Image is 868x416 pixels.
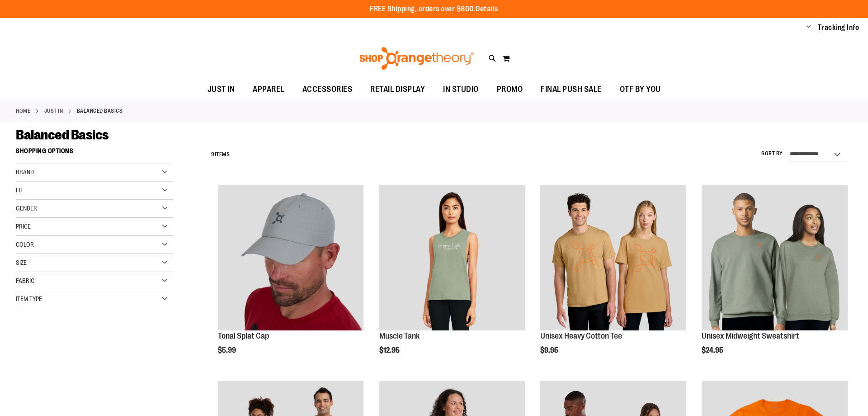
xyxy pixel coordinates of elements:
[208,79,235,100] span: JUST IN
[818,23,859,33] a: Tracking Info
[497,79,523,100] span: PROMO
[358,47,475,70] img: Shop Orangetheory
[532,79,611,100] a: FINAL PUSH SALE
[702,185,848,331] img: Unisex Midweight Sweatshirt
[77,107,123,115] strong: Balanced Basics
[611,79,670,100] a: OTF BY YOU
[253,79,284,100] span: APPAREL
[16,259,27,266] span: Size
[541,79,602,100] span: FINAL PUSH SALE
[218,331,269,340] a: Tonal Splat Cap
[211,151,215,158] span: 9
[16,277,34,284] span: Fabric
[16,200,173,218] div: Gender
[540,185,686,332] a: Unisex Heavy Cotton Tee
[540,331,622,340] a: Unisex Heavy Cotton Tee
[16,218,173,236] div: Price
[702,185,848,332] a: Unisex Midweight Sweatshirt
[702,331,799,340] a: Unisex Midweight Sweatshirt
[361,79,434,100] a: RETAIL DISPLAY
[218,185,364,332] a: Product image for Grey Tonal Splat Cap
[16,182,173,200] div: Fit
[370,79,425,100] span: RETAIL DISPLAY
[16,163,173,182] div: Brand
[16,205,37,212] span: Gender
[218,185,364,331] img: Product image for Grey Tonal Splat Cap
[697,180,852,378] div: product
[293,79,362,100] a: ACCESSORIES
[807,23,811,32] button: Account menu
[16,143,173,163] strong: Shopping Options
[16,186,24,194] span: Fit
[379,346,401,354] span: $12.95
[44,107,63,115] a: JUST IN
[375,180,530,378] div: product
[16,107,30,115] a: Home
[620,79,661,100] span: OTF BY YOU
[16,290,173,308] div: Item Type
[213,180,368,378] div: product
[211,148,230,162] h2: Items
[379,185,525,331] img: Muscle Tank
[16,272,173,290] div: Fabric
[198,79,244,100] a: JUST IN
[488,79,532,100] a: PROMO
[379,185,525,332] a: Muscle Tank
[16,254,173,272] div: Size
[370,4,498,14] p: FREE Shipping, orders over $600.
[16,127,109,143] span: Balanced Basics
[16,295,42,302] span: Item Type
[16,236,173,254] div: Color
[540,185,686,331] img: Unisex Heavy Cotton Tee
[536,180,691,378] div: product
[302,79,353,100] span: ACCESSORIES
[702,346,725,354] span: $24.95
[16,223,31,230] span: Price
[16,168,34,176] span: Brand
[218,346,237,354] span: $5.99
[540,346,560,354] span: $9.95
[434,79,488,100] a: IN STUDIO
[379,331,420,340] a: Muscle Tank
[761,150,783,158] label: Sort By
[443,79,479,100] span: IN STUDIO
[476,5,498,13] a: Details
[16,241,34,248] span: Color
[244,79,293,100] a: APPAREL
